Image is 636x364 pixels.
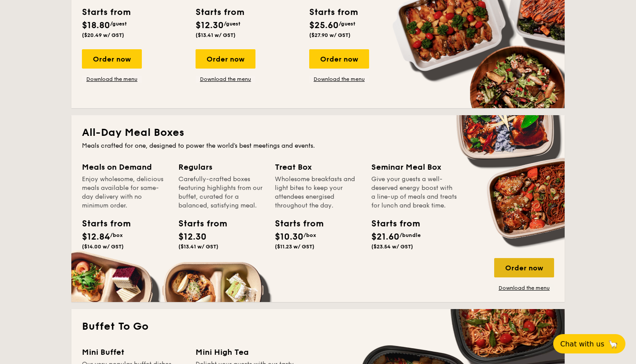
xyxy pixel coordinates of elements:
div: Starts from [309,6,357,19]
button: Chat with us🦙 [553,334,625,353]
h2: All-Day Meal Boxes [82,126,554,140]
div: Order now [82,49,142,69]
span: ($14.00 w/ GST) [82,244,124,250]
span: ($27.90 w/ GST) [309,32,351,38]
div: Starts from [82,6,130,19]
div: Order now [309,49,369,69]
span: ($20.49 w/ GST) [82,32,124,38]
div: Seminar Meal Box [371,161,457,173]
div: Carefully-crafted boxes featuring highlights from our buffet, curated for a balanced, satisfying ... [178,175,264,210]
div: Wholesome breakfasts and light bites to keep your attendees energised throughout the day. [275,175,361,210]
span: Chat with us [560,340,604,348]
div: Order now [494,258,554,277]
span: $25.60 [309,20,339,31]
span: ($13.41 w/ GST) [196,32,236,38]
span: /box [110,232,123,238]
span: /guest [224,21,240,27]
div: Meals on Demand [82,161,168,173]
a: Download the menu [309,76,369,83]
span: ($13.41 w/ GST) [178,244,218,250]
div: Enjoy wholesome, delicious meals available for same-day delivery with no minimum order. [82,175,168,210]
div: Mini High Tea [196,346,299,358]
a: Download the menu [196,76,255,83]
div: Give your guests a well-deserved energy boost with a line-up of meals and treats for lunch and br... [371,175,457,210]
span: $18.80 [82,20,110,31]
div: Mini Buffet [82,346,185,358]
div: Meals crafted for one, designed to power the world's best meetings and events. [82,142,554,150]
div: Starts from [371,217,411,230]
span: /bundle [399,232,421,238]
h2: Buffet To Go [82,320,554,334]
div: Starts from [275,217,314,230]
div: Starts from [82,217,122,230]
span: $12.30 [196,20,224,31]
span: 🦙 [608,339,618,349]
div: Order now [196,49,255,69]
div: Regulars [178,161,264,173]
div: Treat Box [275,161,361,173]
a: Download the menu [494,284,554,291]
span: $12.30 [178,232,207,242]
a: Download the menu [82,76,142,83]
span: ($11.23 w/ GST) [275,244,314,250]
span: $12.84 [82,232,110,242]
span: /box [303,232,316,238]
span: ($23.54 w/ GST) [371,244,413,250]
span: $10.30 [275,232,303,242]
span: /guest [110,21,127,27]
div: Starts from [178,217,218,230]
span: $21.60 [371,232,399,242]
div: Starts from [196,6,244,19]
span: /guest [339,21,355,27]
